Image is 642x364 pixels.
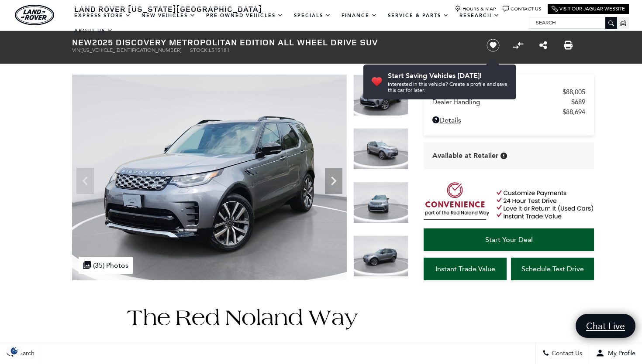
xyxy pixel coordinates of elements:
a: Finance [336,8,383,23]
span: $88,694 [563,108,585,116]
a: Print this New 2025 Discovery Metropolitan Edition All Wheel Drive SUV [564,40,573,51]
img: Land Rover [15,5,54,25]
a: Instant Trade Value [424,258,507,280]
nav: Main Navigation [69,8,529,38]
span: Instant Trade Value [435,265,495,273]
div: (35) Photos [79,257,133,274]
a: Details [432,116,585,124]
img: New 2025 Eiger Grey LAND ROVER Metropolitan Edition image 1 [353,75,408,116]
button: Open user profile menu [589,342,642,364]
span: Contact Us [549,350,582,357]
a: New Vehicles [136,8,201,23]
span: L515181 [209,47,230,53]
div: Next [325,168,342,194]
a: Share this New 2025 Discovery Metropolitan Edition All Wheel Drive SUV [539,40,547,51]
span: Dealer Handling [432,98,571,106]
span: Stock: [190,47,209,53]
a: $88,694 [432,108,585,116]
span: $88,005 [563,88,585,96]
span: MSRP [432,88,563,96]
span: Chat Live [582,320,629,332]
section: Click to Open Cookie Consent Modal [4,346,24,355]
span: $689 [571,98,585,106]
input: Search [529,17,617,28]
a: Start Your Deal [424,228,594,251]
div: Vehicle is in stock and ready for immediate delivery. Due to demand, availability is subject to c... [500,153,507,159]
span: Land Rover [US_STATE][GEOGRAPHIC_DATA] [74,3,262,14]
a: Hours & Map [455,6,496,12]
a: Pre-Owned Vehicles [201,8,289,23]
a: Specials [289,8,336,23]
img: New 2025 Eiger Grey LAND ROVER Metropolitan Edition image 2 [353,128,408,170]
img: New 2025 Eiger Grey LAND ROVER Metropolitan Edition image 4 [353,235,408,277]
span: Available at Retailer [432,151,498,160]
a: Land Rover [US_STATE][GEOGRAPHIC_DATA] [69,3,267,14]
a: Research [454,8,505,23]
button: Compare Vehicle [511,39,525,52]
img: New 2025 Eiger Grey LAND ROVER Metropolitan Edition image 1 [72,75,347,280]
a: land-rover [15,5,54,25]
a: MSRP $88,005 [432,88,585,96]
span: [US_VEHICLE_IDENTIFICATION_NUMBER] [82,47,181,53]
a: Contact Us [503,6,541,12]
button: Save vehicle [483,38,503,52]
strong: New [72,36,92,48]
h1: 2025 Discovery Metropolitan Edition All Wheel Drive SUV [72,37,472,47]
a: Visit Our Jaguar Website [552,6,625,12]
a: Schedule Test Drive [511,258,594,280]
a: Chat Live [576,314,635,338]
a: About Us [69,23,118,38]
a: Service & Parts [383,8,454,23]
img: New 2025 Eiger Grey LAND ROVER Metropolitan Edition image 3 [353,182,408,223]
span: VIN: [72,47,82,53]
img: Opt-Out Icon [4,346,24,355]
span: Schedule Test Drive [521,265,584,273]
span: Start Your Deal [485,235,533,244]
a: Dealer Handling $689 [432,98,585,106]
a: EXPRESS STORE [69,8,136,23]
span: My Profile [604,350,635,357]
